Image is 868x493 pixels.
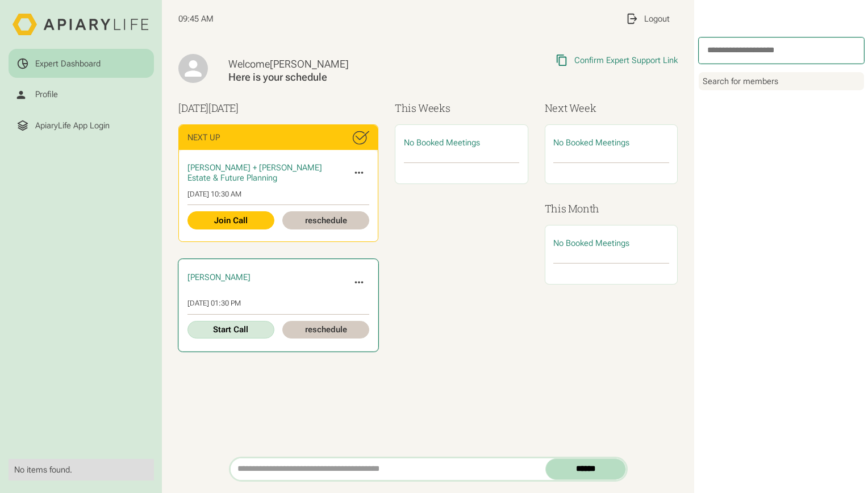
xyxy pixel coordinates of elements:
[187,299,369,308] div: [DATE] 01:30 PM
[644,14,670,24] div: Logout
[395,101,528,116] h3: This Weeks
[35,59,101,69] div: Expert Dashboard
[187,173,277,183] span: Estate & Future Planning
[35,89,58,99] div: Profile
[178,14,214,24] span: 09:45 AM
[282,321,369,339] a: reschedule
[228,58,451,71] div: Welcome
[9,111,154,140] a: ApiaryLife App Login
[208,101,239,115] span: [DATE]
[270,58,349,70] span: [PERSON_NAME]
[545,201,678,216] h3: This Month
[553,238,629,248] span: No Booked Meetings
[545,101,678,116] h3: Next Week
[187,132,220,143] div: Next Up
[187,190,369,199] div: [DATE] 10:30 AM
[574,55,678,65] div: Confirm Expert Support Link
[187,211,274,229] a: Join Call
[178,101,378,116] h3: [DATE]
[14,465,148,475] div: No items found.
[187,321,274,339] a: Start Call
[228,71,451,84] div: Here is your schedule
[187,272,251,282] span: [PERSON_NAME]
[35,120,110,131] div: ApiaryLife App Login
[404,137,480,148] span: No Booked Meetings
[9,80,154,109] a: Profile
[617,4,678,33] a: Logout
[699,72,864,91] div: Search for members
[9,49,154,78] a: Expert Dashboard
[282,211,369,229] a: reschedule
[187,162,322,173] span: [PERSON_NAME] + [PERSON_NAME]
[553,137,629,148] span: No Booked Meetings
